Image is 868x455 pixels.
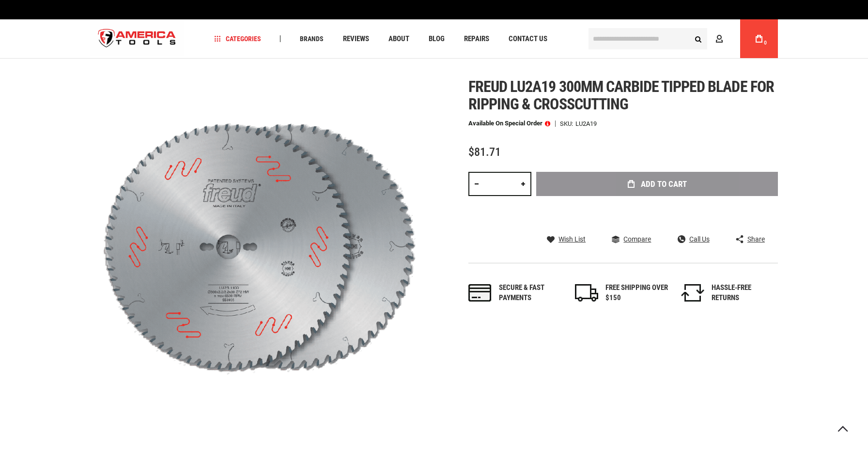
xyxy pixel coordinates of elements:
[689,30,707,48] button: Search
[468,145,501,159] span: $81.71
[764,40,767,45] span: 0
[429,35,445,43] span: Blog
[612,235,651,243] a: Compare
[509,35,547,43] span: Contact Us
[504,32,552,45] a: Contact Us
[343,35,369,43] span: Reviews
[215,35,261,42] span: Categories
[339,32,373,45] a: Reviews
[575,121,597,127] div: LU2A19
[468,77,774,113] span: Freud lu2a19 300mm carbide tipped blade for ripping & crosscutting
[747,236,765,243] span: Share
[560,121,575,127] strong: SKU
[681,284,704,302] img: returns
[388,35,409,43] span: About
[689,236,710,243] span: Call Us
[712,283,775,303] div: HASSLE-FREE RETURNS
[558,236,586,243] span: Wish List
[575,284,598,302] img: shipping
[547,235,586,243] a: Wish List
[300,35,324,42] span: Brands
[468,284,492,302] img: payments
[678,235,710,243] a: Call Us
[90,21,184,57] img: America Tools
[468,120,550,127] p: Available on Special Order
[623,236,651,243] span: Compare
[424,32,449,45] a: Blog
[90,21,184,57] a: store logo
[384,32,414,45] a: About
[295,32,328,45] a: Brands
[464,35,489,43] span: Repairs
[605,283,668,303] div: FREE SHIPPING OVER $150
[90,78,434,422] img: main product photo
[750,19,768,58] a: 0
[460,32,494,45] a: Repairs
[210,32,265,45] a: Categories
[499,283,562,303] div: Secure & fast payments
